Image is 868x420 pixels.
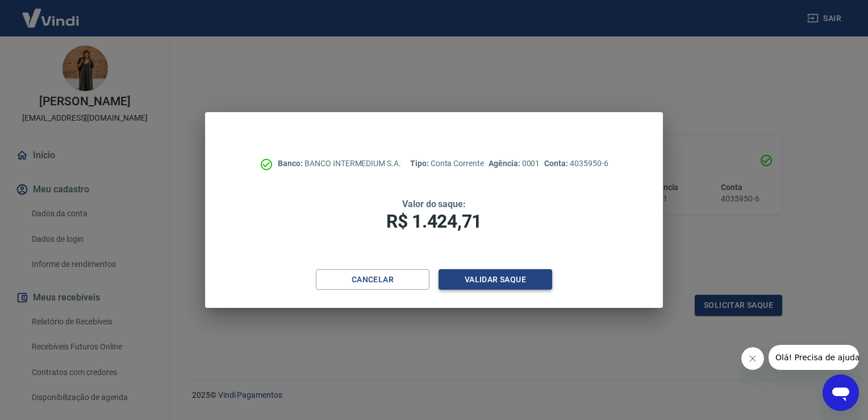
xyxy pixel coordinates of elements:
[741,347,764,370] iframe: Close message
[402,199,466,209] span: Valor do saque:
[410,159,431,168] span: Tipo:
[7,8,95,17] span: Olá! Precisa de ajuda?
[769,345,859,370] iframe: Message from company
[544,159,570,168] span: Conta:
[823,374,859,411] iframe: Button to launch messaging window
[316,269,429,290] button: Cancelar
[278,158,401,170] p: BANCO INTERMEDIUM S.A.
[278,159,304,168] span: Banco:
[410,158,484,170] p: Conta Corrente
[489,159,522,168] span: Agência:
[386,211,482,232] span: R$ 1.424,71
[544,158,608,170] p: 4035950-6
[489,158,540,170] p: 0001
[439,269,552,290] button: Validar saque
